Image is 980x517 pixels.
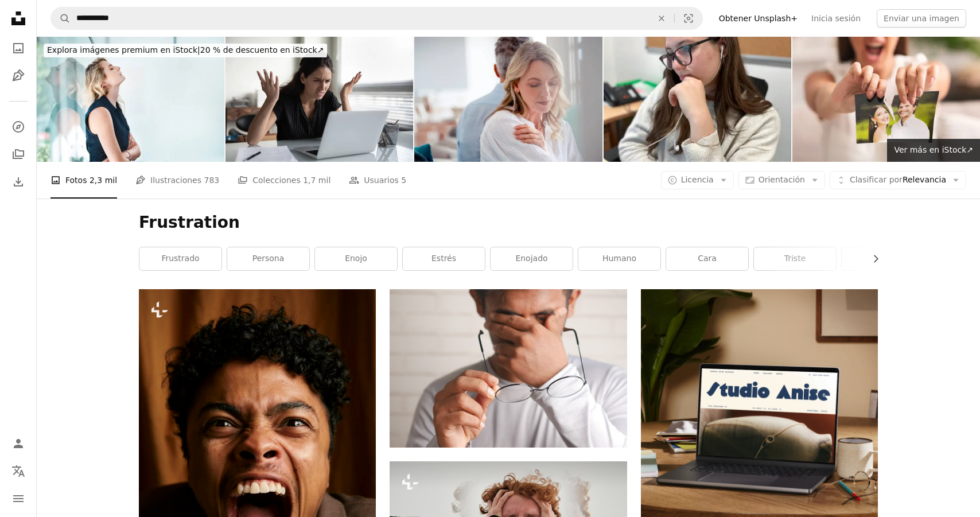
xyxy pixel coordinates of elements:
[850,175,903,184] span: Clasificar por
[7,37,30,60] a: Fotos
[578,247,660,270] a: humano
[7,460,30,483] button: Idioma
[759,175,805,184] span: Orientación
[204,174,219,186] span: 783
[414,37,602,162] img: Pareja madura peleando en casa sentada en el sofá.
[865,247,878,270] button: desplazar lista a la derecha
[349,162,406,199] a: Usuarios 5
[139,247,221,270] a: frustrado
[315,247,397,270] a: enojo
[47,45,324,55] span: 20 % de descuento en iStock ↗
[227,247,309,270] a: persona
[303,174,330,186] span: 1,7 mil
[7,432,30,455] a: Iniciar sesión / Registrarse
[225,37,413,162] img: Trabajadora joven loca que pierde el resultado laboral en PC roto
[51,7,71,29] button: Buscar en Unsplash
[37,37,334,64] a: Explora imágenes premium en iStock|20 % de descuento en iStock↗
[681,175,714,184] span: Licencia
[675,7,702,29] button: Búsqueda visual
[37,37,224,162] img: Tratando de arrastrar a sí misma de la fatalidad y tinieblas
[712,9,804,28] a: Obtener Unsplash+
[390,363,627,374] a: Un hombre sosteniendo un par de anteojos frente a su cara
[649,7,674,29] button: Borrar
[661,171,734,189] button: Licencia
[7,64,30,87] a: Ilustraciones
[139,462,376,472] a: un hombre con la boca abierta y la boca abierta
[7,170,30,193] a: Historial de descargas
[792,37,980,162] img: Irreconocible chica desgarrando la foto de la pareja feliz interior, recortado
[50,7,703,30] form: Encuentra imágenes en todo el sitio
[401,174,406,186] span: 5
[738,171,825,189] button: Orientación
[877,9,966,28] button: Enviar una imagen
[894,145,973,154] span: Ver más en iStock ↗
[7,143,30,166] a: Colecciones
[7,487,30,510] button: Menú
[887,139,980,162] a: Ver más en iStock↗
[403,247,485,270] a: estrés
[604,37,791,162] img: Una joven estudiante adolescente concentrada sentada en el escritorio con la cabeza en la mano mi...
[491,247,573,270] a: enojado
[666,247,748,270] a: cara
[850,174,946,186] span: Relevancia
[804,9,868,28] a: Inicia sesión
[7,115,30,138] a: Explorar
[47,45,200,55] span: Explora imágenes premium en iStock |
[135,162,219,199] a: Ilustraciones 783
[238,162,330,199] a: Colecciones 1,7 mil
[842,247,924,270] a: confusión
[390,289,627,448] img: Un hombre sosteniendo un par de anteojos frente a su cara
[830,171,966,189] button: Clasificar porRelevancia
[754,247,836,270] a: triste
[139,212,878,233] h1: Frustration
